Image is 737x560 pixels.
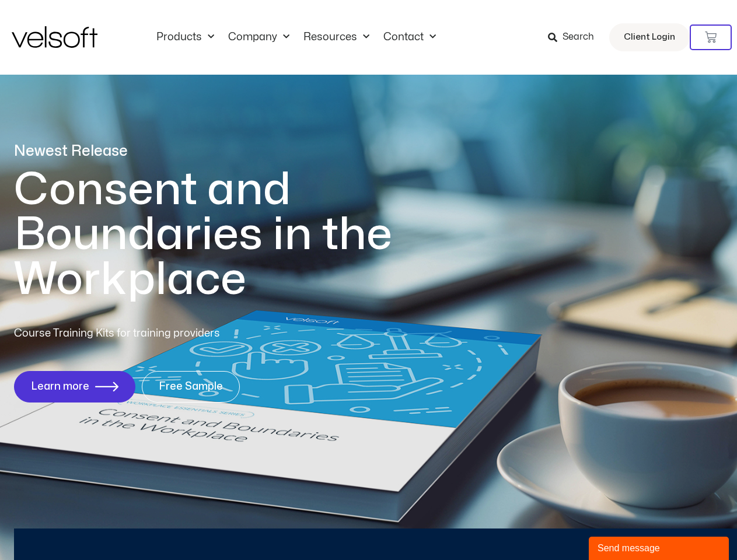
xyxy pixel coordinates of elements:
[221,31,296,44] a: CompanyMenu Toggle
[149,31,443,44] nav: Menu
[376,31,443,44] a: ContactMenu Toggle
[31,381,89,393] span: Learn more
[589,534,731,560] iframe: chat widget
[149,31,221,44] a: ProductsMenu Toggle
[14,141,440,162] p: Newest Release
[296,31,376,44] a: ResourcesMenu Toggle
[14,371,135,402] a: Learn more
[159,381,223,393] span: Free Sample
[563,30,594,45] span: Search
[14,167,440,302] h1: Consent and Boundaries in the Workplace
[14,325,305,342] p: Course Training Kits for training providers
[142,371,240,402] a: Free Sample
[624,30,675,45] span: Client Login
[609,23,690,51] a: Client Login
[548,27,602,47] a: Search
[12,26,97,48] img: Velsoft Training Materials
